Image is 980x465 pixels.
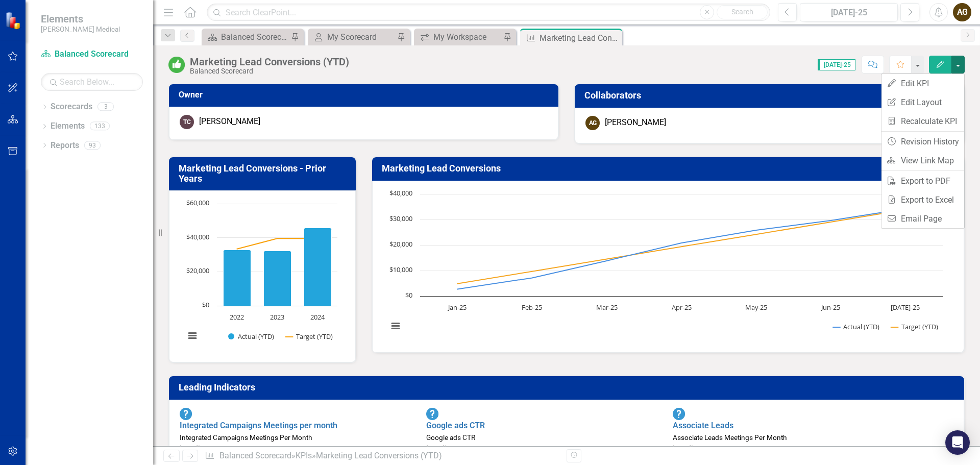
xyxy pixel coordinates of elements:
button: Show Actual (YTD) [228,332,275,341]
a: Associate Leads [673,421,733,430]
button: View chart menu, Chart [388,319,403,333]
text: $0 [202,300,209,309]
small: Google ads CTR [426,433,475,442]
div: 93 [84,141,101,150]
text: May-25 [745,303,767,312]
span: Elements [41,13,120,25]
div: My Workspace [433,31,501,43]
a: Balanced Scorecard [219,451,291,460]
text: Mar-25 [596,303,617,312]
button: AG [953,3,971,21]
button: View chart menu, Chart [185,329,200,343]
h3: Leading Indicators [179,382,958,393]
h3: Marketing Lead Conversions - Prior Years [179,163,350,184]
svg: Interactive chart [180,199,342,352]
h3: Owner [179,90,552,100]
small: Integrated Campaigns Meetings Per Month [180,433,312,442]
button: Show Actual (YTD) [833,322,880,331]
a: Elements [51,120,85,132]
input: Search Below... [41,73,143,91]
span: Search [731,8,753,16]
a: Edit KPI [881,74,964,93]
span: [DATE]-25 [818,59,855,70]
div: My Scorecard [327,31,395,43]
div: Loading... [180,444,411,455]
h3: Collaborators [584,90,958,101]
img: ClearPoint Strategy [5,12,23,30]
text: $40,000 [389,188,412,198]
button: Search [717,5,768,19]
div: Marketing Lead Conversions (YTD) [190,56,349,67]
a: My Workspace [416,31,501,43]
div: Loading... [673,444,904,455]
a: Balanced Scorecard [41,48,143,60]
div: Marketing Lead Conversions (YTD) [316,451,442,460]
path: 2022, 32,865. Actual (YTD). [224,250,251,306]
div: [PERSON_NAME] [605,117,666,129]
button: [DATE]-25 [800,3,898,21]
text: 2023 [270,312,284,322]
text: $0 [405,290,412,300]
a: Balanced Scorecard Welcome Page [204,31,288,43]
a: My Scorecard [310,31,395,43]
div: Balanced Scorecard [190,67,349,75]
div: [DATE]-25 [803,7,894,19]
g: Actual (YTD), series 1 of 2. Bar series with 3 bars. [224,228,332,306]
a: Integrated Campaigns Meetings per month [180,421,337,430]
a: View Link Map [881,151,964,170]
h3: Marketing Lead Conversions [382,163,959,174]
small: [PERSON_NAME] Medical [41,25,120,33]
a: KPIs [296,451,312,460]
path: 2023, 32,367. Actual (YTD). [264,251,291,306]
img: No Information [673,408,685,420]
text: $10,000 [389,265,412,274]
text: 2024 [310,312,325,322]
text: $40,000 [186,232,209,241]
text: Jun-25 [820,303,840,312]
text: $30,000 [389,214,412,223]
a: Email Page [881,209,964,228]
div: » » [205,450,559,462]
a: Revision History [881,132,964,151]
div: 3 [97,103,114,111]
svg: Interactive chart [383,189,948,342]
div: [PERSON_NAME] [199,116,260,128]
a: Edit Layout [881,93,964,112]
div: Loading... [426,444,657,455]
div: Open Intercom Messenger [945,430,970,455]
div: Chart. Highcharts interactive chart. [383,189,954,342]
text: [DATE]-25 [891,303,920,312]
text: $60,000 [186,198,209,207]
a: Reports [51,140,79,152]
text: 2022 [230,312,244,322]
div: Marketing Lead Conversions (YTD) [540,32,620,44]
img: On or Above Target [168,57,185,73]
div: TC [180,115,194,129]
a: Recalculate KPI [881,112,964,131]
path: 2024, 45,728. Actual (YTD). [304,228,332,306]
div: AG [585,116,600,130]
div: 133 [90,122,110,131]
img: No Information [180,408,192,420]
text: Feb-25 [522,303,542,312]
text: Jan-25 [447,303,467,312]
text: $20,000 [186,266,209,275]
button: Show Target (YTD) [891,322,939,331]
div: Chart. Highcharts interactive chart. [180,199,345,352]
text: Apr-25 [671,303,691,312]
a: Scorecards [51,101,92,113]
a: Google ads CTR [426,421,485,430]
small: Associate Leads Meetings Per Month [673,433,787,442]
button: Show Target (YTD) [286,332,333,341]
a: Export to PDF [881,172,964,190]
img: No Information [426,408,438,420]
a: Export to Excel [881,190,964,209]
input: Search ClearPoint... [207,4,770,21]
div: Balanced Scorecard Welcome Page [221,31,288,43]
text: $20,000 [389,239,412,249]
